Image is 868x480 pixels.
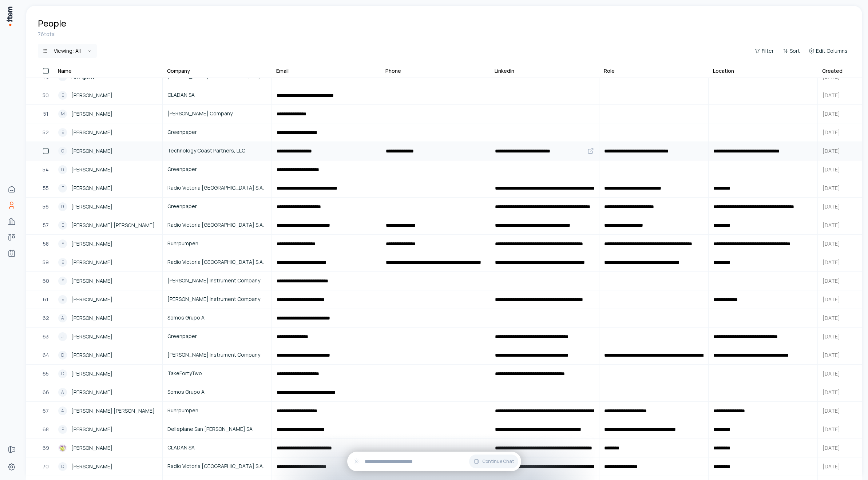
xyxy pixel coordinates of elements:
[43,295,48,304] span: 61
[167,425,267,433] span: Dellepiane San [PERSON_NAME] SA
[58,277,67,285] div: F
[469,455,518,468] button: Continue Chat
[43,425,49,433] span: 68
[38,31,851,38] div: 76 total
[54,458,162,475] a: D[PERSON_NAME]
[71,128,112,136] span: [PERSON_NAME]
[167,462,267,470] span: Radio Victoria [GEOGRAPHIC_DATA] S.A.
[43,407,49,415] span: 67
[71,314,112,322] span: [PERSON_NAME]
[54,105,162,123] a: M[PERSON_NAME]
[163,142,271,160] a: Technology Coast Partners, LLC
[58,221,67,230] div: E
[58,258,67,267] div: E
[54,291,162,308] a: E[PERSON_NAME]
[43,333,49,341] span: 63
[167,332,267,340] span: Greenpaper
[58,184,67,193] div: F
[58,295,67,304] div: E
[4,246,19,261] a: Agents
[163,235,271,253] a: Ruhrpumpen
[54,142,162,160] a: G[PERSON_NAME]
[71,351,112,359] span: [PERSON_NAME]
[167,258,267,266] span: Radio Victoria [GEOGRAPHIC_DATA] S.A.
[4,214,19,229] a: Companies
[167,184,267,192] span: Radio Victoria [GEOGRAPHIC_DATA] S.A.
[276,67,289,75] div: Email
[163,217,271,234] a: Radio Victoria [GEOGRAPHIC_DATA] S.A.
[167,128,267,136] span: Greenpaper
[43,184,49,192] span: 55
[167,277,267,285] span: [PERSON_NAME] Instrument Company
[54,439,162,457] a: Alejandro J Formosa[PERSON_NAME]
[54,272,162,290] a: F[PERSON_NAME]
[54,124,162,141] a: E[PERSON_NAME]
[58,351,67,360] div: D
[71,240,112,248] span: [PERSON_NAME]
[167,444,267,452] span: CLADAN SA
[54,384,162,401] a: A[PERSON_NAME]
[71,277,112,285] span: [PERSON_NAME]
[163,105,271,123] a: [PERSON_NAME] Company
[6,6,13,27] img: Item Brain Logo
[71,295,112,304] span: [PERSON_NAME]
[167,110,267,118] span: [PERSON_NAME] Company
[43,240,49,248] span: 58
[54,328,162,345] a: J[PERSON_NAME]
[43,128,49,136] span: 52
[71,463,112,471] span: [PERSON_NAME]
[58,239,67,248] div: E
[71,166,112,174] span: [PERSON_NAME]
[58,67,72,75] div: Name
[4,230,19,245] a: Deals
[54,346,162,364] a: D[PERSON_NAME]
[58,147,67,155] div: G
[167,369,267,377] span: TakeFortyTwo
[167,351,267,359] span: [PERSON_NAME] Instrument Company
[58,425,67,434] div: P
[163,421,271,438] a: Dellepiane San [PERSON_NAME] SA
[163,458,271,475] a: Radio Victoria [GEOGRAPHIC_DATA] S.A.
[790,47,800,55] span: Sort
[71,110,112,118] span: [PERSON_NAME]
[163,161,271,178] a: Greenpaper
[167,388,267,396] span: Somos Grupo A
[163,346,271,364] a: [PERSON_NAME] Instrument Company
[163,439,271,457] a: CLADAN SA
[54,47,81,55] div: Viewing:
[4,182,19,197] a: Home
[167,165,267,173] span: Greenpaper
[163,291,271,308] a: [PERSON_NAME] Instrument Company
[71,370,112,378] span: [PERSON_NAME]
[58,314,67,322] div: A
[71,147,112,155] span: [PERSON_NAME]
[71,425,112,433] span: [PERSON_NAME]
[58,444,67,452] img: Alejandro J Formosa
[43,110,48,118] span: 51
[43,463,49,471] span: 70
[58,165,67,174] div: G
[43,388,49,396] span: 66
[58,91,67,100] div: E
[163,402,271,420] a: Ruhrpumpen
[385,67,401,75] div: Phone
[58,110,67,118] div: M
[482,459,514,464] span: Continue Chat
[58,388,67,397] div: A
[163,87,271,104] a: CLADAN SA
[54,217,162,234] a: E[PERSON_NAME] [PERSON_NAME]
[822,67,843,75] div: Created
[167,91,267,99] span: CLADAN SA
[71,388,112,396] span: [PERSON_NAME]
[71,333,112,341] span: [PERSON_NAME]
[71,91,112,99] span: [PERSON_NAME]
[604,67,615,75] div: Role
[4,198,19,213] a: People
[167,295,267,303] span: [PERSON_NAME] Instrument Company
[54,365,162,382] a: D[PERSON_NAME]
[58,406,67,415] div: A
[43,351,49,359] span: 64
[54,235,162,253] a: E[PERSON_NAME]
[54,254,162,271] a: E[PERSON_NAME]
[163,309,271,327] a: Somos Grupo A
